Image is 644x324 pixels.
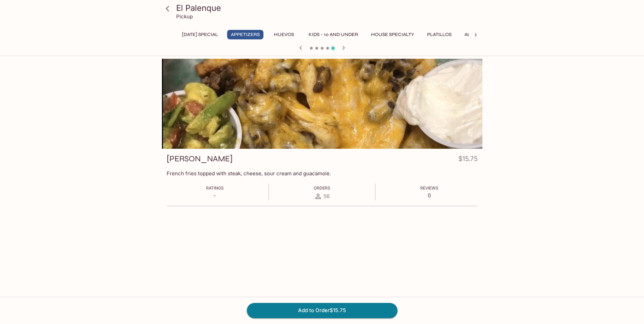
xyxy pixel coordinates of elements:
p: 0 [420,192,438,199]
h3: El Palenque [176,3,480,13]
span: 56 [324,193,330,199]
p: Pickup [176,13,193,20]
button: House Specialty [367,30,418,39]
button: Add to Order$15.75 [247,303,398,318]
div: Carne Asada Fries [162,59,482,149]
button: Appetizers [227,30,263,39]
span: Reviews [420,185,438,191]
button: Ala Carte and Side Orders [461,30,537,39]
p: - [206,192,224,199]
button: Huevos [269,30,299,39]
p: French fries topped with steak, cheese, sour cream and guacamole. [167,170,478,177]
h4: $15.75 [458,154,478,167]
button: Kids - 10 and Under [305,30,362,39]
span: Ratings [206,185,224,191]
button: [DATE] Special [178,30,222,39]
span: Orders [314,185,330,191]
button: Platillos [423,30,455,39]
h3: [PERSON_NAME] [167,154,233,164]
